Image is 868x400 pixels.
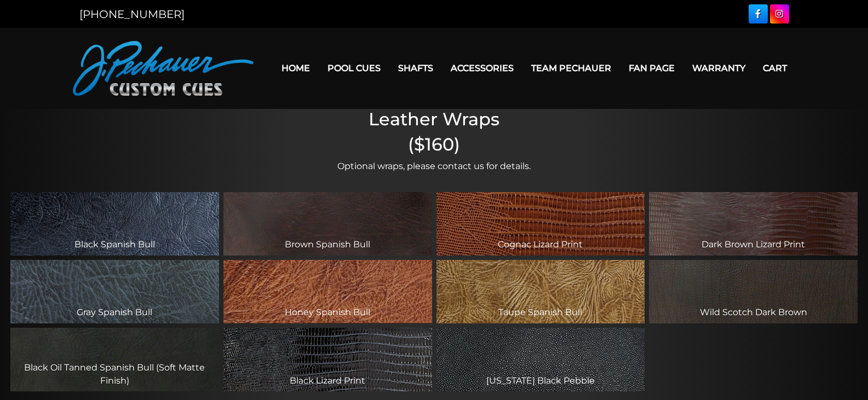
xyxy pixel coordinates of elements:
[754,54,796,82] a: Cart
[10,192,219,256] div: Black Spanish Bull
[683,54,754,82] a: Warranty
[436,192,645,256] div: Cognac Lizard Print
[649,192,858,256] div: Dark Brown Lizard Print
[436,260,645,323] div: Taupe Spanish Bull
[273,54,319,82] a: Home
[223,260,432,323] div: Honey Spanish Bull
[223,192,432,256] div: Brown Spanish Bull
[223,328,432,391] div: Black Lizard Print
[319,54,389,82] a: Pool Cues
[649,260,858,323] div: Wild Scotch Dark Brown
[79,8,185,21] a: [PHONE_NUMBER]
[10,260,219,323] div: Gray Spanish Bull
[522,54,620,82] a: Team Pechauer
[10,328,219,391] div: Black Oil Tanned Spanish Bull (Soft Matte Finish)
[389,54,442,82] a: Shafts
[436,328,645,391] div: [US_STATE] Black Pebble
[442,54,522,82] a: Accessories
[620,54,683,82] a: Fan Page
[73,41,254,96] img: Pechauer Custom Cues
